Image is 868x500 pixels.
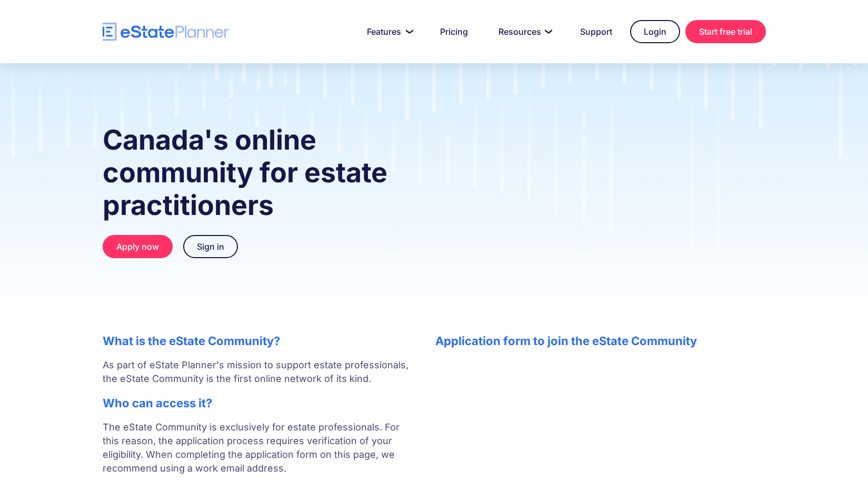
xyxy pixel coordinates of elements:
[567,21,625,42] a: Support
[486,21,562,42] a: Resources
[103,23,229,41] a: home
[103,334,414,348] h2: What is the eState Community?
[103,420,414,489] p: The eState Community is exclusively for estate professionals. For this reason, the application pr...
[183,235,238,258] a: Sign in
[103,235,173,258] a: Apply now
[103,396,414,410] h2: Who can access it?
[427,21,481,42] a: Pricing
[435,334,766,348] h2: Application form to join the eState Community
[685,20,766,43] a: Start free trial
[354,21,422,42] a: Features
[103,358,414,386] p: As part of eState Planner's mission to support estate professionals, the eState Community is the ...
[103,123,387,222] strong: Canada's online community for estate practitioners
[630,20,680,43] a: Login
